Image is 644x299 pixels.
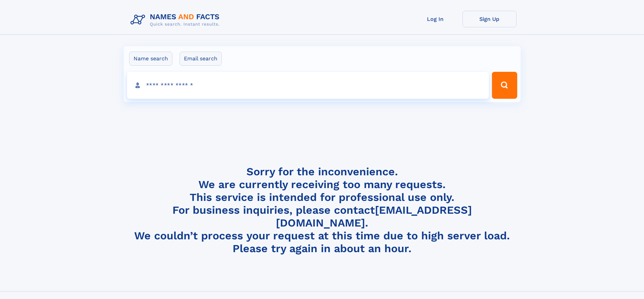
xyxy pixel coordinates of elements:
[408,11,462,27] a: Log In
[180,52,222,66] label: Email search
[129,52,172,66] label: Name search
[462,11,517,27] a: Sign Up
[127,72,489,99] input: search input
[128,11,225,29] img: Logo Names and Facts
[128,165,517,255] h4: Sorry for the inconvenience. We are currently receiving too many requests. This service is intend...
[492,72,517,99] button: Search Button
[276,204,472,229] a: [EMAIL_ADDRESS][DOMAIN_NAME]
